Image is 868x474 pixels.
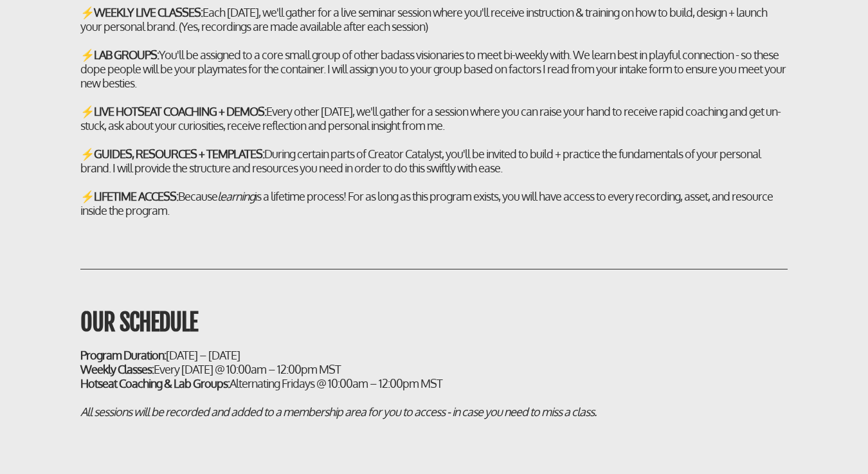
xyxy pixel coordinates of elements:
b: Program Duration: [80,348,166,362]
b: WEEKLY LIVE CLASSES: [94,5,203,19]
div: ⚡ During certain parts of Creator Catalyst, you'll be invited to build + practice the fundamental... [80,147,788,175]
div: Alternating Fridays @ 10:00am – 12:00pm MST [80,376,788,390]
b: GUIDES, RESOURCES + TEMPLATES: [94,147,264,161]
b: LIVE HOTSEAT COACHING + DEMOS: [94,104,266,118]
b: LIFETIME ACCESS: [94,189,178,203]
div: ⚡ Because is a lifetime process! For as long as this program exists, you will have access to ever... [80,189,788,217]
div: Every [DATE] @ 10:00am – 12:00pm MST [80,362,788,376]
b: Hotseat Coaching & Lab Groups: [80,376,230,390]
i: All sessions will be recorded and added to a membership area for you to access - in case you need... [80,405,596,419]
div: ⚡ You'll be assigned to a core small group of other badass visionaries to meet bi-weekly with. We... [80,48,788,90]
h2: ⚡ Each [DATE], we'll gather for a live seminar session where you'll receive instruction & trainin... [80,5,788,217]
div: ⚡ Every other [DATE], we'll gather for a session where you can raise your hand to receive rapid c... [80,104,788,132]
b: OUR SCHEDULE [80,308,197,337]
i: learning [217,189,255,203]
b: LAB GROUPS: [94,48,159,62]
div: [DATE] – [DATE] [80,348,788,362]
b: Weekly Classes: [80,362,154,376]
